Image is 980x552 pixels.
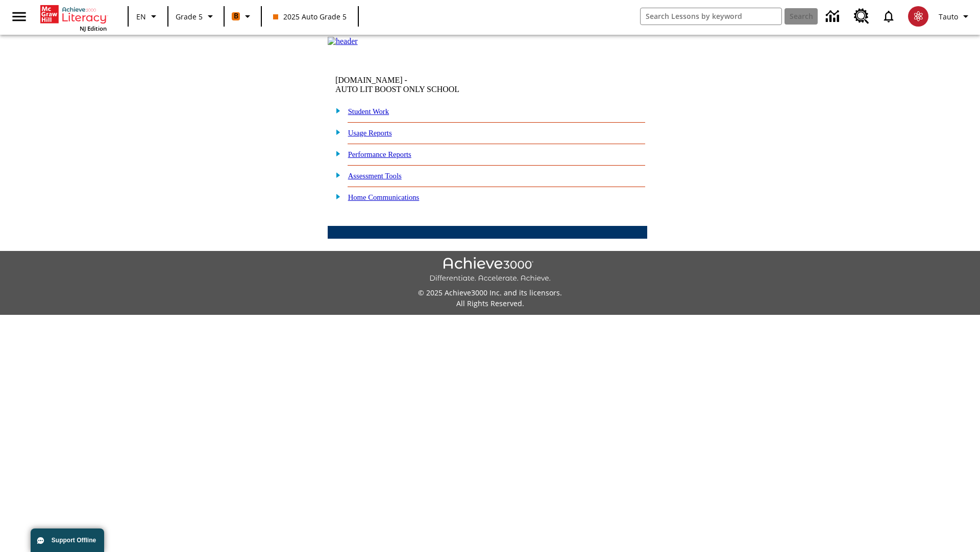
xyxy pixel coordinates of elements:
button: Profile/Settings [935,7,976,26]
div: Home [40,3,107,32]
span: Grade 5 [176,11,203,22]
a: Performance Reports [348,150,411,158]
a: Data Center [820,3,848,31]
span: Tauto [939,11,958,22]
img: plus.gif [330,170,341,179]
img: header [328,37,358,46]
span: EN [136,11,146,22]
img: Achieve3000 Differentiate Accelerate Achieve [429,257,551,283]
a: Notifications [875,3,902,30]
nobr: AUTO LIT BOOST ONLY SCHOOL [335,85,459,94]
span: B [234,10,238,22]
a: Assessment Tools [348,172,402,180]
td: [DOMAIN_NAME] - [335,76,523,94]
a: Usage Reports [348,129,392,137]
button: Language: EN, Select a language [132,7,164,26]
img: plus.gif [330,192,341,201]
button: Support Offline [31,528,104,552]
a: Student Work [348,107,389,116]
img: plus.gif [330,127,341,136]
button: Boost Class color is orange. Change class color [228,7,258,26]
img: avatar image [908,6,928,27]
span: NJ Edition [80,25,107,32]
img: plus.gif [330,106,341,115]
button: Select a new avatar [902,3,935,30]
span: Support Offline [52,537,96,544]
a: Home Communications [348,193,420,201]
a: Resource Center, Will open in new tab [848,3,875,30]
button: Grade: Grade 5, Select a grade [171,7,220,26]
img: plus.gif [330,149,341,158]
input: search field [641,8,781,25]
button: Open side menu [4,2,34,32]
span: 2025 Auto Grade 5 [273,11,347,22]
